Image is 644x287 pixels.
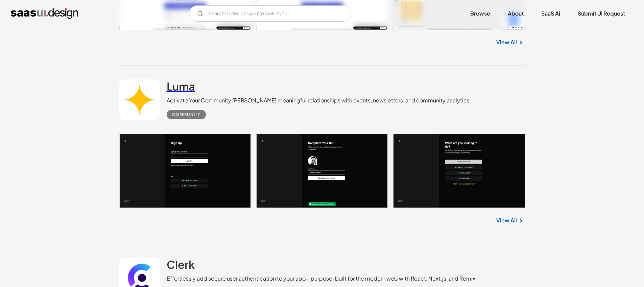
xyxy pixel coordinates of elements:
a: Luma [167,79,195,96]
div: Activate Your Community [PERSON_NAME] meaningful relationships with events, newsletters, and comm... [167,96,470,104]
input: Search UI designs you're looking for... [189,5,351,22]
a: Submit UI Request [570,6,633,21]
form: Email Form [189,5,351,22]
a: About [500,6,532,21]
h2: Luma [167,79,195,93]
a: Browse [462,6,498,21]
a: Clerk [167,258,195,274]
a: SaaS Ai [533,6,568,21]
div: Effortlessly add secure user authentication to your app - purpose-built for the modern web with R... [167,274,477,283]
h2: Clerk [167,258,195,271]
a: View All [496,38,517,46]
div: Community [172,111,200,119]
a: View All [496,216,517,224]
a: home [11,8,78,19]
